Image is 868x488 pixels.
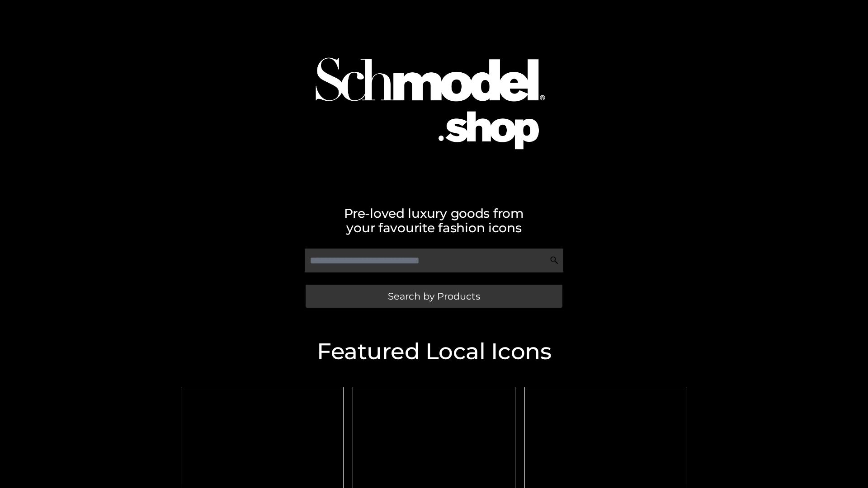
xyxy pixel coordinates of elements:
a: Search by Products [306,285,562,308]
img: Search Icon [550,256,559,265]
span: Search by Products [388,291,480,301]
h2: Featured Local Icons​ [176,340,692,363]
h2: Pre-loved luxury goods from your favourite fashion icons [176,206,692,235]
